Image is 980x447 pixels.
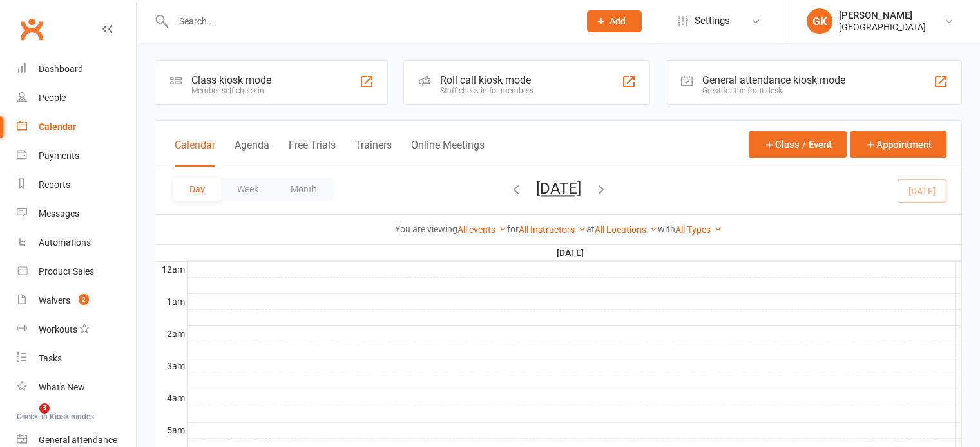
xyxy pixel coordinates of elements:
a: Product Sales [17,257,136,286]
div: Automations [39,237,91,248]
strong: with [658,224,675,234]
iframe: Intercom live chat [13,403,44,434]
a: Calendar [17,113,136,141]
button: [DATE] [536,179,581,197]
a: All Locations [595,224,658,235]
div: Class kiosk mode [191,74,271,86]
div: Staff check-in for members [440,86,533,95]
strong: at [586,224,595,234]
div: What's New [39,382,85,392]
th: 4am [155,390,187,406]
span: Settings [695,6,730,35]
span: Add [610,16,626,26]
button: Day [173,178,221,201]
button: Class / Event [749,131,847,158]
th: 12am [155,261,187,277]
button: Week [221,178,274,201]
div: Waivers [39,295,70,306]
span: 2 [79,294,89,305]
strong: You are viewing [395,224,457,234]
div: Product Sales [39,266,94,277]
button: Month [274,178,333,201]
div: Roll call kiosk mode [440,74,533,86]
div: Workouts [39,324,77,334]
th: 2am [155,325,187,342]
div: Great for the front desk [702,86,845,95]
div: General attendance [39,435,117,445]
div: People [39,93,66,103]
div: Calendar [39,122,76,132]
button: Free Trials [289,139,336,167]
div: Reports [39,179,70,190]
a: All Instructors [519,224,586,235]
a: Tasks [17,344,136,373]
span: 3 [39,403,50,414]
div: Payments [39,151,79,161]
a: Workouts [17,315,136,344]
a: Waivers 2 [17,286,136,315]
th: 3am [155,358,187,374]
div: [GEOGRAPHIC_DATA] [839,21,926,33]
div: Tasks [39,353,62,363]
button: Agenda [235,139,269,167]
a: Reports [17,170,136,199]
a: Clubworx [15,13,48,45]
div: Dashboard [39,64,83,74]
div: General attendance kiosk mode [702,74,845,86]
th: 5am [155,422,187,438]
div: [PERSON_NAME] [839,10,926,21]
a: Messages [17,199,136,228]
a: All Types [675,224,722,235]
button: Appointment [850,131,946,158]
a: Dashboard [17,55,136,84]
button: Calendar [175,139,215,167]
input: Search... [169,12,570,30]
a: What's New [17,373,136,402]
button: Trainers [355,139,392,167]
div: Member self check-in [191,86,271,95]
button: Add [587,10,642,32]
th: [DATE] [187,245,956,261]
a: Payments [17,141,136,170]
th: 1am [155,293,187,309]
strong: for [507,224,519,234]
a: All events [457,224,507,235]
div: Messages [39,208,79,219]
button: Online Meetings [411,139,485,167]
a: Automations [17,228,136,257]
a: People [17,84,136,113]
div: GK [807,8,832,34]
